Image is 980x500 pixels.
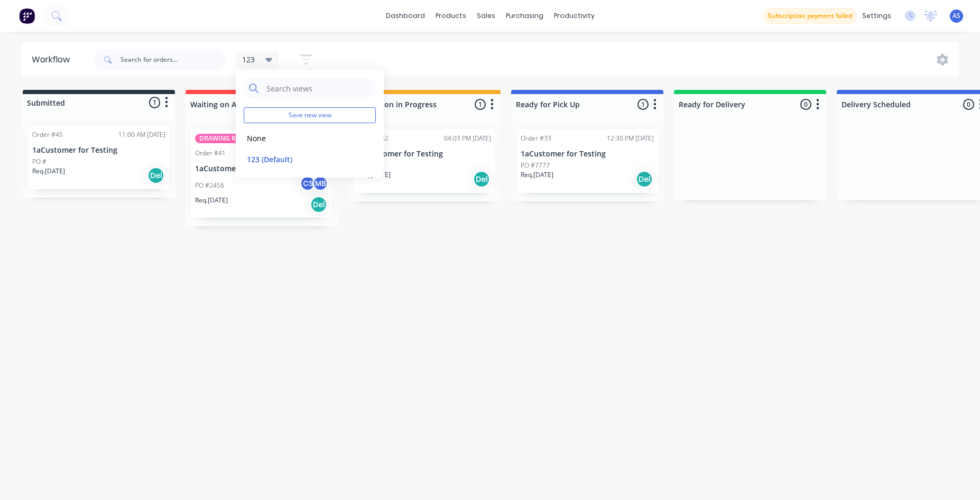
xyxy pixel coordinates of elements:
[195,149,226,158] div: Order #41
[28,126,170,189] div: Order #4511:00 AM [DATE]1aCustomer for TestingPO #Req.[DATE]Del
[381,8,430,24] a: dashboard
[354,129,495,193] div: Order #4204:03 PM [DATE]1aCustomer for TestingPO #Req.[DATE]Del
[521,134,551,143] div: Order #33
[19,8,35,24] img: Factory
[358,150,491,159] p: 1aCustomer for Testing
[244,107,376,123] button: Save new view
[265,78,371,99] input: Search views
[521,150,654,159] p: 1aCustomer for Testing
[501,8,549,24] div: purchasing
[191,129,332,218] div: DRAWING REQUIREDOver RoadOrder #4104:00 PM [DATE]1aCustomer for TestingPO #2456CSMBReq.[DATE]Del
[521,170,553,180] p: Req. [DATE]
[244,153,356,165] button: 123 (Default)
[471,8,501,24] div: sales
[195,134,268,143] div: DRAWING REQUIRED
[310,196,327,213] div: Del
[607,134,654,143] div: 12:30 PM [DATE]
[473,171,490,188] div: Del
[32,130,63,140] div: Order #45
[195,164,328,173] p: 1aCustomer for Testing
[300,175,316,191] div: CS
[857,8,896,24] div: settings
[521,161,550,170] p: PO #7777
[32,157,47,166] p: PO #
[763,8,857,24] button: Subscription payment failed
[121,49,225,70] input: Search for orders...
[195,196,228,205] p: Req. [DATE]
[636,171,653,188] div: Del
[32,53,75,66] div: Workflow
[32,166,65,176] p: Req. [DATE]
[32,146,165,155] p: 1aCustomer for Testing
[147,167,164,184] div: Del
[244,132,356,144] button: None
[549,8,600,24] div: productivity
[516,129,658,193] div: Order #3312:30 PM [DATE]1aCustomer for TestingPO #7777Req.[DATE]Del
[444,134,491,143] div: 04:03 PM [DATE]
[118,130,165,140] div: 11:00 AM [DATE]
[312,175,328,191] div: MB
[953,11,960,21] span: AS
[430,8,471,24] div: products
[195,181,224,190] p: PO #2456
[242,54,255,65] span: 123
